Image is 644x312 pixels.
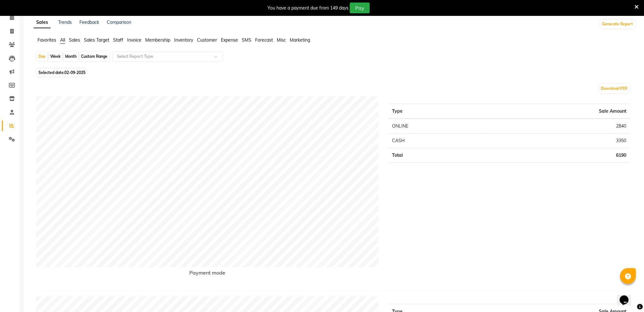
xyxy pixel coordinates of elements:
[113,37,123,43] span: Staff
[79,19,99,25] a: Feedback
[84,37,109,43] span: Sales Target
[388,148,486,163] td: Total
[60,37,65,43] span: All
[69,37,80,43] span: Sales
[388,134,486,148] td: CASH
[388,104,486,119] th: Type
[64,52,78,61] div: Month
[37,69,87,76] span: Selected date:
[486,134,630,148] td: 3350
[49,52,62,61] div: Week
[127,37,141,43] span: Invoice
[174,37,193,43] span: Inventory
[290,37,310,43] span: Marketing
[255,37,273,43] span: Forecast
[242,37,251,43] span: SMS
[617,287,638,306] iframe: chat widget
[486,148,630,163] td: 6190
[388,119,486,134] td: ONLINE
[221,37,238,43] span: Expense
[36,270,379,278] h6: Payment mode
[600,84,630,93] button: Download PDF
[37,37,56,43] span: Favorites
[107,19,131,25] a: Comparison
[277,37,286,43] span: Misc
[486,119,630,134] td: 2840
[64,70,85,75] span: 02-09-2025
[268,5,349,11] div: You have a payment due from 149 days
[350,3,370,13] button: Pay
[58,19,72,25] a: Trends
[197,37,217,43] span: Customer
[34,17,51,28] a: Sales
[145,37,170,43] span: Membership
[486,104,630,119] th: Sale Amount
[79,52,109,61] div: Custom Range
[601,20,635,29] button: Generate Report
[37,52,47,61] div: Day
